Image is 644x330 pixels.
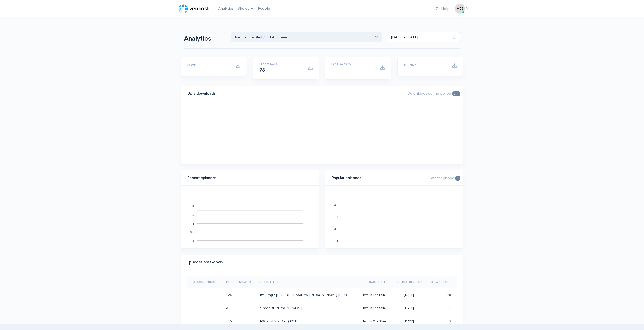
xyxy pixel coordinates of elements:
[236,3,256,14] a: Shows
[187,192,313,242] svg: A chart.
[334,203,338,206] text: 4.5
[222,276,256,288] th: Sort column
[187,107,457,158] svg: A chart.
[190,230,194,233] text: 3.5
[429,175,460,180] span: Latest episode:
[190,213,194,216] text: 4.5
[255,288,358,301] td: 124. Tragic [PERSON_NAME] w/ [PERSON_NAME] (PT 1)
[391,315,427,328] td: [DATE]
[184,35,225,42] h1: Analytics
[178,4,210,14] img: ZenCast Logo
[222,288,256,301] td: 126
[222,315,256,328] td: 110
[391,276,427,288] th: Sort column
[388,32,450,42] input: analytics date range selector
[359,288,391,301] td: Two In The Stink
[216,3,236,14] a: Analytics
[336,191,338,194] text: 5
[256,3,272,14] a: People
[255,276,358,288] th: Sort column
[331,192,457,242] svg: A chart.
[455,4,465,14] img: ...
[222,301,256,315] td: 6
[404,64,446,67] h6: All time
[187,260,454,265] h4: Episodes breakdown
[359,301,391,315] td: Two In The Stink
[255,315,358,328] td: 108. Khakis on Red (PT 1)
[234,34,374,40] div: Two In The Stink , Still At Home
[427,315,457,328] td: 3
[407,91,460,96] span: Downloads during period:
[187,91,402,96] h4: Daily downloads
[455,176,460,181] span: 6
[359,276,391,288] th: Sort column
[187,276,222,288] th: Sort column
[452,91,460,96] span: 611
[192,239,194,242] text: 3
[187,64,230,67] h6: [DATE]
[255,301,358,315] td: 6. Special [PERSON_NAME]
[259,67,265,73] span: 73
[427,276,457,288] th: Sort column
[427,301,457,315] td: 1
[336,215,338,218] text: 4
[391,288,427,301] td: [DATE]
[427,288,457,301] td: 25
[331,63,374,66] h6: Last 30 days
[334,227,338,230] text: 3.5
[192,205,194,208] text: 5
[336,239,338,242] text: 3
[331,176,424,180] h4: Popular episodes
[391,301,427,315] td: [DATE]
[259,63,302,66] h6: Last 7 days
[187,176,310,180] h4: Recent episodes
[434,3,452,14] a: Help
[359,315,391,328] td: Two In The Stink
[231,32,382,42] button: Two In The Stink, Still At Home
[192,222,194,225] text: 4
